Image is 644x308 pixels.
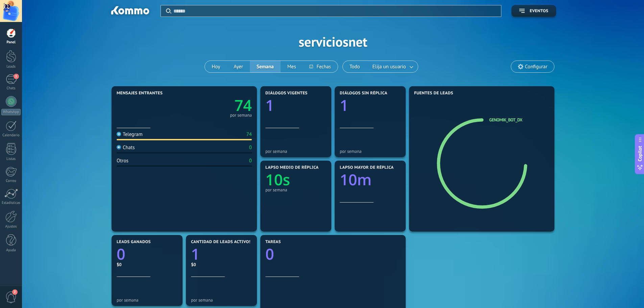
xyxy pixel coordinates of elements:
span: Fuentes de leads [414,91,453,96]
div: por semana [230,114,252,117]
div: Otros [117,158,128,164]
a: Genomik_Bot_DX [489,117,522,123]
button: Fechas [303,61,337,72]
text: 1 [265,95,274,116]
span: Cantidad de leads activos [191,240,252,244]
div: Correo [1,179,21,183]
div: $0 [191,262,252,267]
span: Tareas [265,240,281,244]
text: 10s [265,169,290,190]
span: Diálogos sin réplica [340,91,387,96]
div: 74 [246,131,252,138]
div: por semana [191,298,252,303]
div: Calendario [1,133,21,138]
button: Eventos [511,5,556,17]
text: 1 [191,244,200,264]
text: 74 [235,95,252,116]
div: Ayuda [1,248,21,253]
div: Leads [1,65,21,69]
text: 10m [340,169,372,190]
div: $0 [117,262,177,267]
span: 2 [12,289,18,295]
button: Semana [250,61,281,72]
div: 0 [249,158,252,164]
a: 74 [184,95,252,116]
a: 10m [340,169,401,190]
img: Chats [117,145,121,149]
a: 0 [265,244,401,264]
div: Chats [117,144,135,151]
img: Telegram [117,132,121,136]
a: 0 [117,244,177,264]
button: Elija un usuario [367,61,418,72]
div: Ajustes [1,224,21,229]
span: Configurar [525,64,547,70]
div: por semana [340,149,401,154]
div: por semana [265,187,326,192]
text: 0 [265,244,274,264]
a: 1 [191,244,252,264]
button: Hoy [205,61,227,72]
text: 1 [340,95,349,116]
span: Mensajes entrantes [117,91,163,96]
span: Lapso medio de réplica [265,165,319,170]
div: Listas [1,157,21,161]
div: Panel [1,40,21,45]
span: Leads ganados [117,240,151,244]
div: WhatsApp [1,109,21,115]
div: 0 [249,144,252,151]
span: Copilot [637,146,643,161]
button: Todo [343,61,367,72]
div: por semana [265,149,326,154]
span: 1 [14,74,19,79]
span: Diálogos vigentes [265,91,308,96]
span: Lapso mayor de réplica [340,165,393,170]
button: Mes [281,61,303,72]
div: por semana [117,298,177,303]
div: Chats [1,86,21,91]
div: Estadísticas [1,201,21,205]
span: Eventos [530,9,548,14]
text: 0 [117,244,125,264]
div: Telegram [117,131,143,138]
span: Elija un usuario [371,62,407,71]
button: Ayer [227,61,250,72]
